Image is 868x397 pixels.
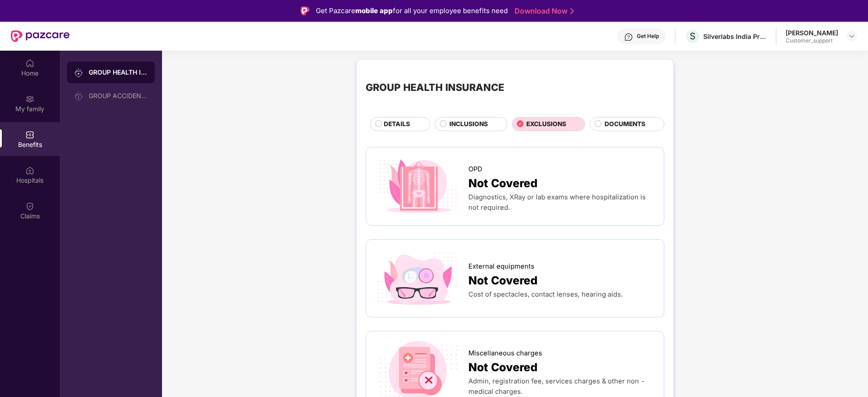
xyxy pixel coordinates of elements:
a: Download Now [515,6,571,16]
span: External equipments [468,261,534,272]
img: svg+xml;base64,PHN2ZyBpZD0iQmVuZWZpdHMiIHhtbG5zPSJodHRwOi8vd3d3LnczLm9yZy8yMDAwL3N2ZyIgd2lkdGg9Ij... [25,130,34,139]
span: Not Covered [468,175,538,192]
div: Get Help [637,33,659,40]
span: Admin, registration fee, services charges & other non - medical charges. [468,377,645,396]
span: OPD [468,164,482,175]
span: S [690,31,696,42]
img: svg+xml;base64,PHN2ZyBpZD0iRHJvcGRvd24tMzJ4MzIiIHhtbG5zPSJodHRwOi8vd3d3LnczLm9yZy8yMDAwL3N2ZyIgd2... [848,33,855,40]
img: svg+xml;base64,PHN2ZyBpZD0iSG9tZSIgeG1sbnM9Imh0dHA6Ly93d3cudzMub3JnLzIwMDAvc3ZnIiB3aWR0aD0iMjAiIG... [25,59,34,68]
img: svg+xml;base64,PHN2ZyB3aWR0aD0iMjAiIGhlaWdodD0iMjAiIHZpZXdCb3g9IjAgMCAyMCAyMCIgZmlsbD0ibm9uZSIgeG... [74,92,83,101]
div: GROUP HEALTH INSURANCE [89,68,148,77]
span: Not Covered [468,272,538,289]
span: Cost of spectacles, contact lenses, hearing aids. [468,290,623,298]
img: Logo [300,6,310,15]
img: svg+xml;base64,PHN2ZyBpZD0iSGVscC0zMngzMiIgeG1sbnM9Imh0dHA6Ly93d3cudzMub3JnLzIwMDAvc3ZnIiB3aWR0aD... [624,33,633,42]
img: Stroke [570,6,574,16]
img: icon [375,249,461,308]
img: icon [375,156,461,216]
img: svg+xml;base64,PHN2ZyB3aWR0aD0iMjAiIGhlaWdodD0iMjAiIHZpZXdCb3g9IjAgMCAyMCAyMCIgZmlsbD0ibm9uZSIgeG... [74,68,83,77]
span: EXCLUSIONS [526,119,566,129]
img: svg+xml;base64,PHN2ZyBpZD0iQ2xhaW0iIHhtbG5zPSJodHRwOi8vd3d3LnczLm9yZy8yMDAwL3N2ZyIgd2lkdGg9IjIwIi... [25,202,34,211]
span: DETAILS [384,119,410,129]
span: Not Covered [468,359,538,376]
span: Miscellaneous charges [468,348,542,359]
div: Silverlabs India Private Limited [703,32,767,41]
img: svg+xml;base64,PHN2ZyB3aWR0aD0iMjAiIGhlaWdodD0iMjAiIHZpZXdCb3g9IjAgMCAyMCAyMCIgZmlsbD0ibm9uZSIgeG... [25,95,34,104]
strong: mobile app [355,6,393,15]
div: GROUP ACCIDENTAL INSURANCE [89,92,148,99]
span: Diagnostics, XRay or lab exams where hospitalization is not required. [468,193,646,212]
div: Get Pazcare for all your employee benefits need [316,5,508,16]
span: INCLUSIONS [449,119,488,129]
span: DOCUMENTS [605,119,645,129]
div: Customer_support [786,37,838,44]
img: svg+xml;base64,PHN2ZyBpZD0iSG9zcGl0YWxzIiB4bWxucz0iaHR0cDovL3d3dy53My5vcmcvMjAwMC9zdmciIHdpZHRoPS... [25,166,34,175]
div: [PERSON_NAME] [786,28,838,37]
div: GROUP HEALTH INSURANCE [366,80,504,95]
img: New Pazcare Logo [11,30,70,42]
